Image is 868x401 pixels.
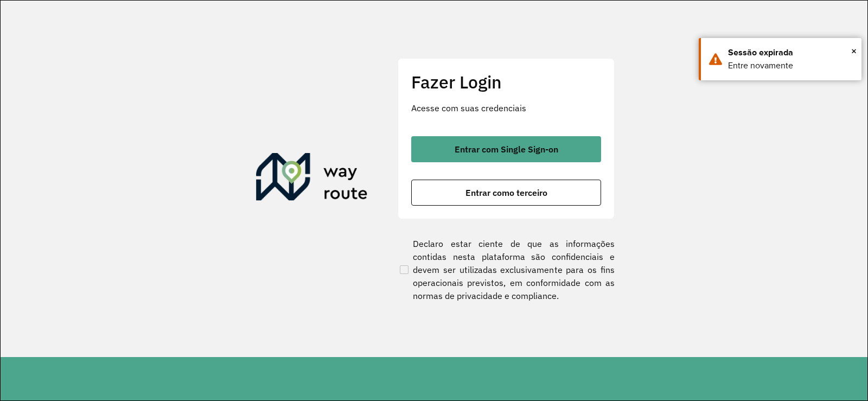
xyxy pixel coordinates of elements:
[256,153,368,205] img: Roteirizador AmbevTech
[851,43,857,59] button: Close
[851,43,857,59] span: ×
[411,180,601,206] button: button
[411,72,601,92] h2: Fazer Login
[411,136,601,162] button: button
[411,101,601,114] p: Acesse com suas credenciais
[398,237,615,302] label: Declaro estar ciente de que as informações contidas nesta plataforma são confidenciais e devem se...
[465,188,547,197] span: Entrar como terceiro
[728,46,853,59] div: Sessão expirada
[455,145,558,154] span: Entrar com Single Sign-on
[728,59,853,72] div: Entre novamente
